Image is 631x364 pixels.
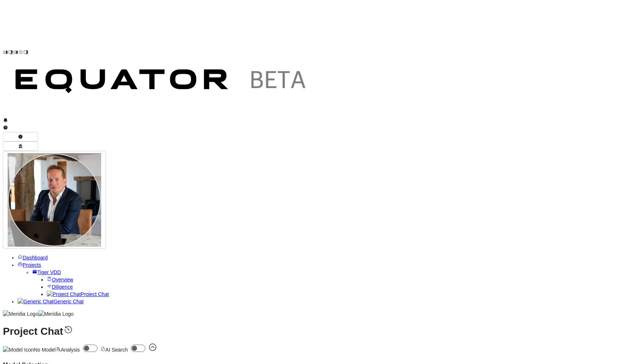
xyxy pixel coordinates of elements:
[47,291,109,297] a: Project ChatProject Chat
[18,299,84,304] a: Generic ChatGeneric Chat
[3,346,34,353] img: No Model
[18,298,53,305] img: Generic Chat
[56,346,61,352] svg: Analysis
[23,262,41,268] span: Projects
[52,277,73,283] span: Overview
[23,255,48,261] span: Dashboard
[3,310,38,318] img: Meridia Logo
[37,269,61,275] span: Tiger VDD
[38,310,74,318] img: Meridia Logo
[100,346,106,352] svg: AI Search
[61,347,80,353] span: Analysis
[106,347,128,353] span: AI Search
[3,325,628,335] h1: Project Chat
[32,269,61,275] a: Tiger VDD
[47,284,73,290] a: Diligence
[18,255,48,261] a: Dashboard
[3,57,321,109] img: Customer Logo
[47,277,73,283] a: Overview
[28,3,346,55] img: Customer Logo
[18,262,41,268] a: Projects
[53,299,83,304] span: Generic Chat
[8,153,101,247] img: Profile Icon
[47,291,81,298] img: Project Chat
[52,284,73,290] span: Diligence
[81,291,109,297] span: Project Chat
[34,347,56,353] span: No Model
